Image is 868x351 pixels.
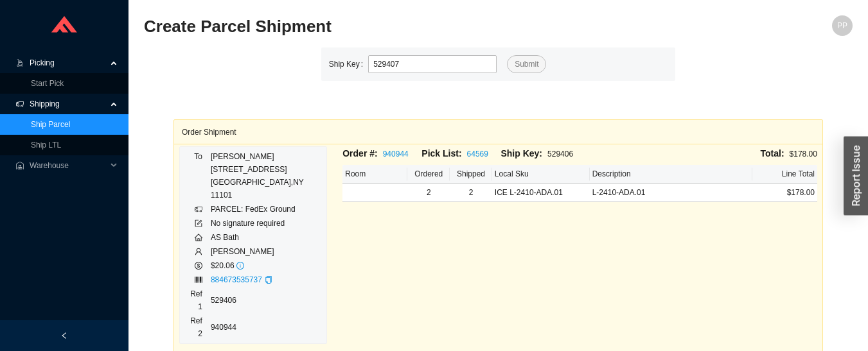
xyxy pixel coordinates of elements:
div: $178.00 [580,146,817,161]
div: [PERSON_NAME] [STREET_ADDRESS] [GEOGRAPHIC_DATA] , NY 11101 [211,150,321,201]
td: No signature required [210,216,321,230]
a: Start Pick [31,79,64,88]
td: $178.00 [752,184,817,202]
td: To [185,150,210,202]
span: Shipping [30,94,107,114]
td: 529406 [210,287,321,314]
span: Picking [30,53,107,73]
a: 940944 [383,150,409,158]
span: info-circle [236,262,244,270]
span: copy [265,276,272,284]
div: L-2410-ADA.01 [592,186,750,199]
td: Ref 1 [185,287,210,314]
span: user [195,248,202,255]
td: 2 [450,184,492,202]
span: left [60,332,68,339]
span: PP [837,15,847,36]
td: 940944 [210,314,321,341]
td: PARCEL: FedEx Ground [210,202,321,216]
span: dollar [195,262,202,270]
div: Copy [265,273,272,286]
td: 2 [407,184,450,202]
div: 529406 [500,146,580,161]
th: Description [590,165,752,184]
td: $20.06 [210,259,321,273]
td: [PERSON_NAME] [210,244,321,259]
th: Ordered [407,165,450,184]
button: Submit [507,55,546,73]
th: Room [342,165,407,184]
label: Ship Key [329,55,368,73]
span: barcode [195,276,202,284]
span: Warehouse [30,155,107,176]
td: ICE L-2410-ADA.01 [492,184,590,202]
a: Ship LTL [31,141,61,150]
td: Ref 2 [185,314,210,341]
a: 64569 [467,150,488,158]
span: Order #: [342,148,377,158]
span: Total: [761,148,784,158]
span: home [195,234,202,241]
th: Line Total [752,165,817,184]
th: Local Sku [492,165,590,184]
div: Order Shipment [182,120,815,144]
td: AS Bath [210,230,321,244]
th: Shipped [450,165,492,184]
a: 884673535737 [211,275,262,284]
span: Ship Key: [500,148,542,158]
span: Pick List: [421,148,461,158]
h2: Create Parcel Shipment [144,15,675,38]
a: Ship Parcel [31,120,70,129]
span: form [195,219,202,227]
